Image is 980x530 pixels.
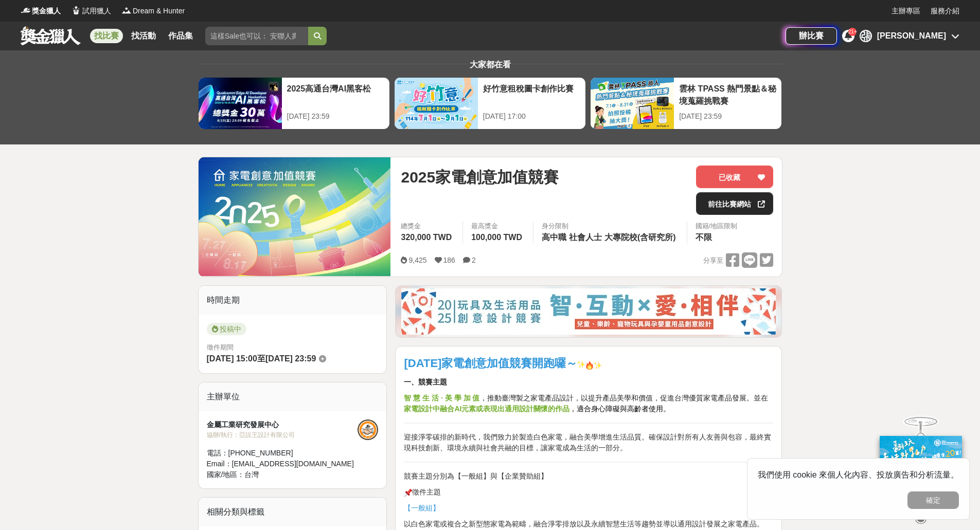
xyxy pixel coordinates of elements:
div: 時間走期 [199,286,387,315]
div: 金屬工業研究發展中心 [207,419,358,430]
span: 2025家電創意加值競賽 [401,166,559,189]
img: d4b53da7-80d9-4dd2-ac75-b85943ec9b32.jpg [401,288,776,335]
span: 至 [257,354,265,363]
span: 2 [472,256,476,264]
strong: 智 慧 生 活 · 美 學 加 值 [404,394,479,402]
a: 主辦專區 [892,6,920,16]
img: Logo [121,5,132,15]
img: Logo [71,5,81,15]
span: 總獎金 [401,221,454,231]
span: 獎金獵人 [32,6,61,16]
div: 張 [860,30,872,42]
button: 已收藏 [696,166,773,188]
a: 好竹意租稅圖卡創作比賽[DATE] 17:00 [394,77,586,130]
a: 前往比賽網站 [696,192,773,215]
div: 好竹意租稅圖卡創作比賽 [483,83,580,106]
span: [DATE] 15:00 [207,354,257,363]
span: 320,000 TWD [401,233,452,242]
div: 身分限制 [542,221,679,231]
strong: 家電設計中融合AI元素或表現出通用設計關懷的作品 [404,405,569,413]
span: 不限 [696,233,712,242]
span: 試用獵人 [82,6,111,16]
span: 21+ [848,29,857,34]
a: 找活動 [127,29,160,43]
span: 最高獎金 [471,221,525,231]
img: c171a689-fb2c-43c6-a33c-e56b1f4b2190.jpg [880,436,962,504]
a: Logo試用獵人 [71,6,111,16]
div: Email： [EMAIL_ADDRESS][DOMAIN_NAME] [207,459,358,469]
a: 服務介紹 [931,6,959,16]
a: 作品集 [164,29,197,43]
span: ，適合身心障礙與高齡者使用。 [569,405,670,413]
strong: 一、競賽主題 [404,378,447,386]
div: [PERSON_NAME] [877,30,946,42]
span: Dream & Hunter [133,6,185,16]
div: 協辦/執行： 亞設王設計有限公司 [207,430,358,440]
p: 以白色家電或複合之新型態家電為範疇，融合淨零排放以及永續智慧生活等趨勢並導以通用設計發展之家電產品。 [404,519,773,529]
span: 分享至 [703,253,723,268]
span: 大專院校(含研究所) [604,233,676,242]
span: [DATE] 23:59 [265,354,316,363]
button: 確定 [907,491,959,509]
img: ✨ [594,361,602,370]
span: 100,000 TWD [471,233,522,242]
div: 雲林 TPASS 熱門景點＆秘境蒐羅挑戰賽 [679,83,776,106]
span: 【一般組】 [404,504,440,512]
img: 📌 [404,489,412,497]
a: 辦比賽 [786,27,837,45]
a: 雲林 TPASS 熱門景點＆秘境蒐羅挑戰賽[DATE] 23:59 [590,77,782,130]
span: 高中職 [542,233,566,242]
a: 2025高通台灣AI黑客松[DATE] 23:59 [198,77,390,130]
span: 我們使用 cookie 來個人化內容、投放廣告和分析流量。 [758,470,959,479]
div: 電話： [PHONE_NUMBER] [207,448,358,459]
a: 找比賽 [90,29,123,43]
div: [DATE] 23:59 [679,111,776,122]
div: 主辦單位 [199,382,387,411]
img: Logo [21,5,31,15]
span: 社會人士 [569,233,602,242]
input: 這樣Sale也可以： 安聯人壽創意銷售法募集 [205,27,308,45]
span: 9,425 [408,256,426,264]
span: 186 [443,256,455,264]
div: 國籍/地區限制 [696,221,738,231]
img: 🔥 [585,361,594,370]
p: 徵件主題 [404,487,773,498]
div: 相關分類與標籤 [199,498,387,526]
span: 迎接淨零碳排的新時代，我們致力於製造白色家電，融合美學增進生活品質。確保設計對所有人友善與包容，最終實現科技創新、環境永續與社會共融的目標，讓家電成為生活的一部分。 [404,433,771,452]
img: ✨ [577,360,585,369]
span: 國家/地區： [207,470,245,479]
span: 台灣 [244,470,259,479]
span: 徵件期間 [207,343,234,351]
div: [DATE] 23:59 [287,111,384,122]
div: [DATE] 17:00 [483,111,580,122]
span: 大家都在看 [467,60,513,69]
div: 2025高通台灣AI黑客松 [287,83,384,106]
strong: [DATE]家電創意加值競賽開跑囉～ [404,357,577,370]
img: Cover Image [199,157,391,276]
span: 投稿中 [207,323,246,335]
p: 競賽主題分別為【一般組】與【企業贊助組】 [404,471,773,482]
span: ，推動臺灣製之家電產品設計，以提升產品美學和價值，促進台灣優質家電產品發展。並在 [480,394,768,402]
a: LogoDream & Hunter [121,6,185,16]
a: Logo獎金獵人 [21,6,61,16]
